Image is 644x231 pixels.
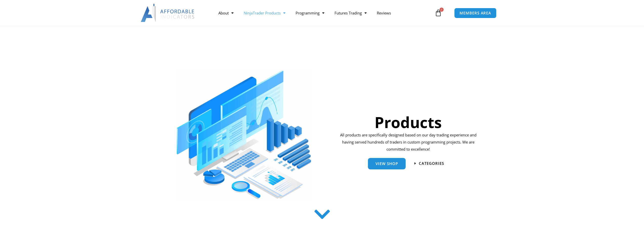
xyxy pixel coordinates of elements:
img: ProductsSection scaled | Affordable Indicators – NinjaTrader [177,70,311,199]
span: MEMBERS AREA [460,11,491,15]
a: MEMBERS AREA [454,8,496,18]
a: NinjaTrader Products [239,7,290,19]
a: categories [414,162,444,165]
span: 0 [440,8,444,12]
a: Reviews [372,7,396,19]
a: 0 [427,6,449,20]
nav: Menu [213,7,433,19]
a: About [213,7,239,19]
span: categories [419,162,444,165]
a: Futures Trading [329,7,372,19]
img: LogoAI | Affordable Indicators – NinjaTrader [141,4,195,22]
a: Programming [290,7,329,19]
a: View Shop [368,158,406,169]
p: All products are specifically designed based on our day trading experience and having served hund... [338,132,478,153]
h1: Products [338,112,478,133]
span: View Shop [376,162,398,166]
